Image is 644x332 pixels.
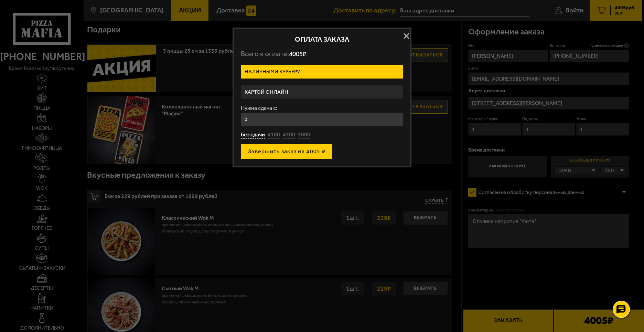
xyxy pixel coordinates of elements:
[241,85,403,99] label: Картой онлайн
[241,131,265,139] button: без сдачи
[289,50,306,58] span: 4005 ₽
[241,50,403,58] p: Всего к оплате:
[298,131,310,139] button: 5000
[241,65,403,79] label: Наличными курьеру
[241,105,403,111] label: Нужна сдача с:
[283,131,295,139] button: 4500
[241,144,333,159] button: Завершить заказ на 4005 ₽
[241,36,403,43] h2: Оплата заказа
[268,131,280,139] button: 4100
